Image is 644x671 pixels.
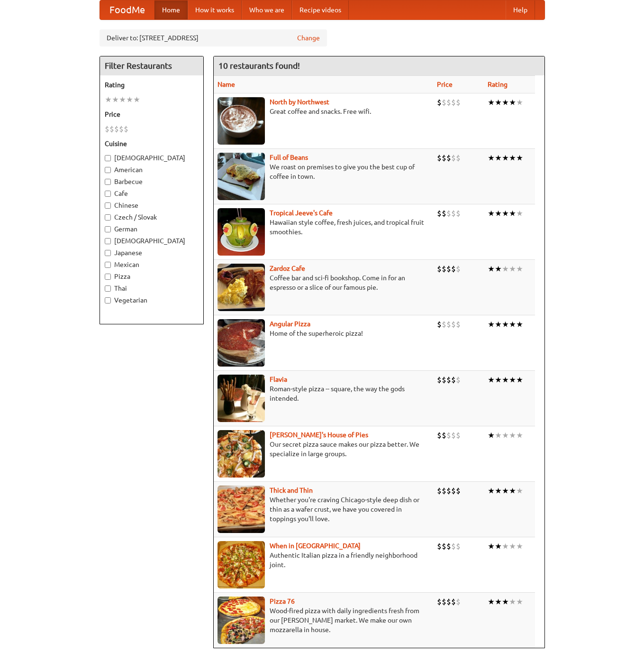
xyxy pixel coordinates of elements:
li: ★ [516,541,523,552]
li: ★ [488,430,495,441]
a: Change [297,33,320,43]
li: $ [442,97,446,108]
img: angular.jpg [218,319,265,367]
li: $ [456,319,461,330]
input: Cafe [105,191,111,197]
li: ★ [488,486,495,496]
label: Vegetarian [105,295,199,305]
li: $ [442,208,446,219]
a: Angular Pizza [270,320,310,328]
li: $ [446,208,451,219]
li: ★ [502,597,509,607]
input: Pizza [105,274,111,280]
label: [DEMOGRAPHIC_DATA] [105,236,199,246]
a: How it works [188,0,242,19]
a: Rating [488,81,508,88]
li: $ [446,541,451,552]
label: Japanese [105,248,199,257]
li: ★ [488,597,495,607]
a: Zardoz Cafe [270,265,305,272]
li: $ [451,153,456,163]
li: ★ [502,208,509,219]
li: ★ [495,541,502,552]
li: $ [442,430,446,441]
li: $ [451,264,456,274]
label: Cafe [105,189,199,198]
li: $ [456,97,461,108]
li: ★ [495,319,502,330]
li: $ [119,124,124,134]
li: ★ [509,597,516,607]
p: Wood-fired pizza with daily ingredients fresh from our [PERSON_NAME] market. We make our own mozz... [218,606,430,634]
li: $ [437,264,442,274]
a: Thick and Thin [270,487,313,494]
li: ★ [516,430,523,441]
li: ★ [509,430,516,441]
li: ★ [502,375,509,385]
li: $ [437,208,442,219]
input: Mexican [105,262,111,268]
li: ★ [488,208,495,219]
input: Chinese [105,202,111,209]
a: Home [154,0,188,19]
li: ★ [502,319,509,330]
li: $ [451,208,456,219]
li: $ [451,430,456,441]
input: Japanese [105,250,111,256]
label: Mexican [105,260,199,269]
img: flavia.jpg [218,375,265,422]
a: Name [218,81,235,88]
li: $ [446,430,451,441]
li: $ [442,375,446,385]
input: [DEMOGRAPHIC_DATA] [105,238,111,244]
img: zardoz.jpg [218,264,265,311]
p: Hawaiian style coffee, fresh juices, and tropical fruit smoothies. [218,218,430,237]
li: ★ [509,264,516,274]
a: Flavia [270,376,287,383]
li: ★ [112,94,119,105]
p: Roman-style pizza -- square, the way the gods intended. [218,384,430,403]
p: Home of the superheroic pizza! [218,329,430,338]
li: $ [451,597,456,607]
li: $ [437,541,442,552]
p: Our secret pizza sauce makes our pizza better. We specialize in large groups. [218,440,430,459]
img: luigis.jpg [218,430,265,478]
img: thick.jpg [218,486,265,533]
li: ★ [495,153,502,163]
li: $ [437,375,442,385]
li: $ [114,124,119,134]
li: ★ [495,264,502,274]
li: ★ [516,597,523,607]
input: Thai [105,285,111,292]
a: North by Northwest [270,98,329,106]
li: ★ [516,375,523,385]
li: ★ [495,597,502,607]
input: American [105,167,111,173]
a: [PERSON_NAME]'s House of Pies [270,431,368,439]
li: ★ [509,208,516,219]
li: $ [442,597,446,607]
li: $ [442,541,446,552]
label: Czech / Slovak [105,212,199,222]
p: Authentic Italian pizza in a friendly neighborhood joint. [218,551,430,570]
li: ★ [495,97,502,108]
li: ★ [516,264,523,274]
li: ★ [516,319,523,330]
ng-pluralize: 10 restaurants found! [218,61,300,70]
li: ★ [502,97,509,108]
li: ★ [502,486,509,496]
p: Great coffee and snacks. Free wifi. [218,107,430,116]
img: jeeves.jpg [218,208,265,256]
p: We roast on premises to give you the best cup of coffee in town. [218,162,430,181]
input: Czech / Slovak [105,214,111,221]
li: $ [451,541,456,552]
label: Thai [105,284,199,293]
a: Tropical Jeeve's Cafe [270,209,333,217]
li: ★ [509,375,516,385]
a: When in [GEOGRAPHIC_DATA] [270,542,361,550]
